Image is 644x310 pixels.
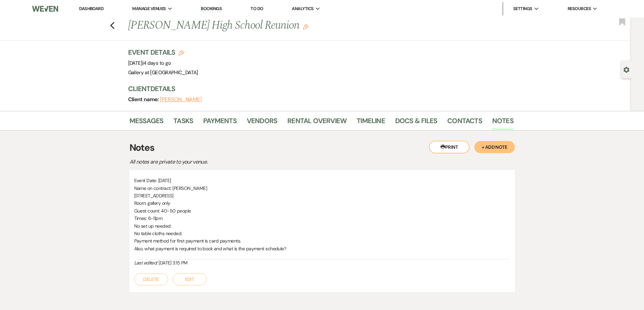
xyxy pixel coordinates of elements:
[134,230,510,237] p: No table cloths needed.
[79,6,103,11] a: Dashboard
[129,141,515,155] h3: Notes
[134,207,510,215] p: Guest count: 40-50 people
[492,115,514,130] a: Notes
[173,273,207,285] button: Edit
[142,60,171,66] span: |
[128,96,160,103] span: Client name:
[292,5,313,12] span: Analytics
[247,115,277,130] a: Vendors
[128,48,198,57] h3: Event Details
[128,18,431,34] h1: [PERSON_NAME] High School Reunion
[134,192,510,199] p: [STREET_ADDRESS]
[143,60,171,66] span: 4 days to go
[134,259,510,266] div: [DATE] 3:15 PM
[474,141,515,153] button: + Add Note
[129,115,164,130] a: Messages
[134,185,510,192] p: Name on contract: [PERSON_NAME]
[134,222,510,230] p: No set up needed.
[32,2,58,16] img: Weven Logo
[623,66,629,73] button: Open lead details
[160,97,202,102] button: [PERSON_NAME]
[447,115,482,130] a: Contacts
[128,69,198,76] span: Gallery at [GEOGRAPHIC_DATA]
[395,115,437,130] a: Docs & Files
[357,115,385,130] a: Timeline
[203,115,237,130] a: Payments
[128,60,171,66] span: [DATE]
[251,6,263,11] a: To Do
[134,260,158,266] i: Last edited:
[513,5,532,12] span: Settings
[129,158,366,166] p: All notes are private to your venue.
[429,141,470,153] button: Print
[134,245,510,252] p: Also, what payment is required to book and what is the payment schedule?
[568,5,591,12] span: Resources
[134,273,168,285] button: Delete
[173,115,193,130] a: Tasks
[287,115,347,130] a: Rental Overview
[201,6,222,12] a: Bookings
[134,237,510,245] p: Payment method for first payment is card payments.
[134,199,510,207] p: Room: gallery only
[134,215,510,222] p: Times: 6-11pm
[303,24,308,30] button: Edit
[134,177,510,184] p: Event Date: [DATE]
[128,84,507,93] h3: Client Details
[132,5,166,12] span: Manage Venues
